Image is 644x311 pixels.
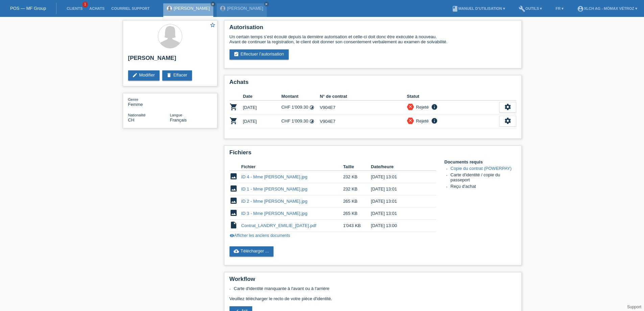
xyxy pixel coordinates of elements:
i: 24 versements [309,105,314,110]
a: [PERSON_NAME] [174,6,210,11]
i: delete [166,72,172,78]
i: cloud_upload [234,248,239,254]
td: 232 KB [343,171,371,183]
li: Reçu d'achat [451,184,516,190]
i: image [230,197,238,205]
th: Statut [407,92,499,101]
a: deleteEffacer [162,70,192,81]
span: Nationalité [128,113,146,117]
i: POSP00025438 [230,117,238,125]
td: 232 KB [343,183,371,195]
span: Suisse [128,117,135,123]
div: Un certain temps s’est écoulé depuis la dernière autorisation et celle-ci doit donc être exécutée... [230,34,516,44]
a: Support [627,305,641,309]
td: V904E7 [320,114,407,128]
h2: Fichiers [230,149,516,159]
td: 1'043 KB [343,220,371,232]
i: visibility [230,233,234,238]
th: N° de contrat [320,92,407,101]
a: bookManuel d’utilisation ▾ [448,6,508,10]
a: assignment_turned_inEffectuer l’autorisation [230,49,289,60]
th: Date/heure [371,163,426,171]
a: account_circleXLCH AG - Mömax Vétroz ▾ [574,6,641,10]
i: image [230,172,238,180]
a: POS — MF Group [10,6,46,11]
a: Achats [86,6,108,10]
a: Contrat_LANDRY_EMILIE_[DATE].pdf [241,223,316,228]
i: assignment_turned_in [234,51,239,57]
i: image [230,209,238,217]
span: Genre [128,97,139,102]
a: ID 1 - Mme [PERSON_NAME].jpg [241,186,308,192]
div: Rejeté [414,117,429,125]
i: close [408,104,413,109]
i: book [452,5,458,12]
th: Taille [343,163,371,171]
span: Français [170,117,187,123]
a: Copie du contrat (POWERPAY) [451,166,512,171]
td: [DATE] 13:01 [371,171,426,183]
i: info [430,117,438,124]
i: star_border [210,22,216,28]
li: Carte d'identité manquante à l'avant ou à l'arrière [234,286,516,291]
i: build [519,5,525,12]
a: star_border [210,22,216,29]
th: Date [243,92,282,101]
td: 265 KB [343,195,371,207]
i: settings [504,117,511,125]
td: 265 KB [343,207,371,220]
a: buildOutils ▾ [515,6,545,10]
a: Clients [63,6,86,10]
h2: Workflow [230,276,516,286]
td: [DATE] 13:01 [371,207,426,220]
i: info [430,104,438,110]
a: visibilityAfficher les anciens documents [230,233,290,238]
a: [PERSON_NAME] [227,6,263,11]
span: Langue [170,113,183,117]
div: Rejeté [414,104,429,111]
td: [DATE] [243,101,282,114]
h2: Autorisation [230,24,516,34]
td: CHF 1'009.30 [281,101,320,114]
i: image [230,184,238,193]
li: Carte d'identité / copie du passeport [451,172,516,184]
th: Fichier [241,163,343,171]
i: account_circle [577,5,584,12]
div: Femme [128,97,170,107]
h4: Documents requis [445,159,516,164]
td: [DATE] 13:01 [371,183,426,195]
i: close [211,2,215,6]
a: editModifier [128,70,160,81]
a: cloud_uploadTélécharger ... [230,246,274,257]
i: close [408,118,413,123]
td: [DATE] 13:00 [371,220,426,232]
a: close [211,2,215,6]
a: Courriel Support [108,6,153,10]
i: POSP00025436 [230,103,238,111]
a: ID 2 - Mme [PERSON_NAME].jpg [241,199,308,204]
i: edit [132,72,138,78]
a: close [264,2,269,6]
a: ID 4 - Mme [PERSON_NAME].jpg [241,174,308,179]
td: V904E7 [320,101,407,114]
span: 1 [82,2,88,7]
th: Montant [281,92,320,101]
td: [DATE] 13:01 [371,195,426,207]
a: FR ▾ [552,6,567,10]
h2: [PERSON_NAME] [128,55,212,65]
i: close [265,2,268,6]
td: [DATE] [243,114,282,128]
h2: Achats [230,79,516,89]
a: ID 3 - Mme [PERSON_NAME].jpg [241,211,308,216]
i: insert_drive_file [230,221,238,229]
i: 24 versements [309,119,314,124]
td: CHF 1'009.30 [281,114,320,128]
i: settings [504,103,511,111]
